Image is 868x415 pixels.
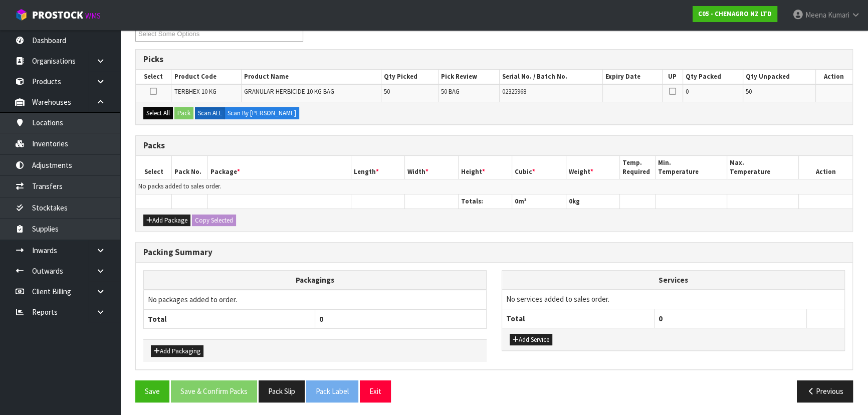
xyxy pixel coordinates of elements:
[241,70,381,84] th: Product Name
[441,87,460,96] span: 50 BAG
[144,290,487,309] td: No packages added to order.
[502,309,655,328] th: Total
[319,314,323,324] span: 0
[244,87,334,96] span: GRANULAR HERBICIDE 10 KG BAG
[746,87,752,96] span: 50
[743,70,815,84] th: Qty Unpacked
[693,6,777,22] a: C05 - CHEMAGRO NZ LTD
[384,87,390,96] span: 50
[683,70,743,84] th: Qty Packed
[828,10,849,20] span: Kumari
[225,107,299,119] label: Scan By [PERSON_NAME]
[144,309,315,328] th: Total
[143,55,845,64] h3: Picks
[799,156,852,179] th: Action
[439,70,499,84] th: Pick Review
[727,156,799,179] th: Max. Temperature
[171,70,241,84] th: Product Code
[797,380,853,402] button: Previous
[174,107,193,119] button: Pack
[143,215,190,227] button: Add Package
[656,156,727,179] th: Min. Temperature
[381,70,439,84] th: Qty Picked
[15,9,28,21] img: cube-alt.png
[195,107,225,119] label: Scan ALL
[136,156,172,179] th: Select
[32,9,83,22] span: ProStock
[136,70,171,84] th: Select
[136,179,852,194] td: No packs added to sales order.
[207,156,351,179] th: Package
[659,314,663,323] span: 0
[174,87,216,96] span: TERBHEX 10 KG
[515,197,518,205] span: 0
[512,194,566,209] th: m³
[510,334,552,346] button: Add Service
[172,156,208,179] th: Pack No.
[502,87,526,96] span: 02325968
[603,70,663,84] th: Expiry Date
[143,248,845,257] h3: Packing Summary
[502,271,844,290] th: Services
[512,156,566,179] th: Cubic
[151,345,203,357] button: Add Packaging
[360,380,391,402] button: Exit
[306,380,358,402] button: Pack Label
[144,271,487,290] th: Packagings
[459,156,512,179] th: Height
[404,156,458,179] th: Width
[192,215,236,227] button: Copy Selected
[85,11,101,21] small: WMS
[566,194,619,209] th: kg
[459,194,512,209] th: Totals:
[259,380,305,402] button: Pack Slip
[815,70,852,84] th: Action
[686,87,689,96] span: 0
[143,107,173,119] button: Select All
[662,70,683,84] th: UP
[698,10,772,18] strong: C05 - CHEMAGRO NZ LTD
[499,70,602,84] th: Serial No. / Batch No.
[351,156,404,179] th: Length
[135,380,169,402] button: Save
[502,290,844,309] td: No services added to sales order.
[619,156,656,179] th: Temp. Required
[171,380,257,402] button: Save & Confirm Packs
[805,10,826,20] span: Meena
[566,156,619,179] th: Weight
[569,197,572,205] span: 0
[135,6,853,410] span: Pack
[143,141,845,150] h3: Packs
